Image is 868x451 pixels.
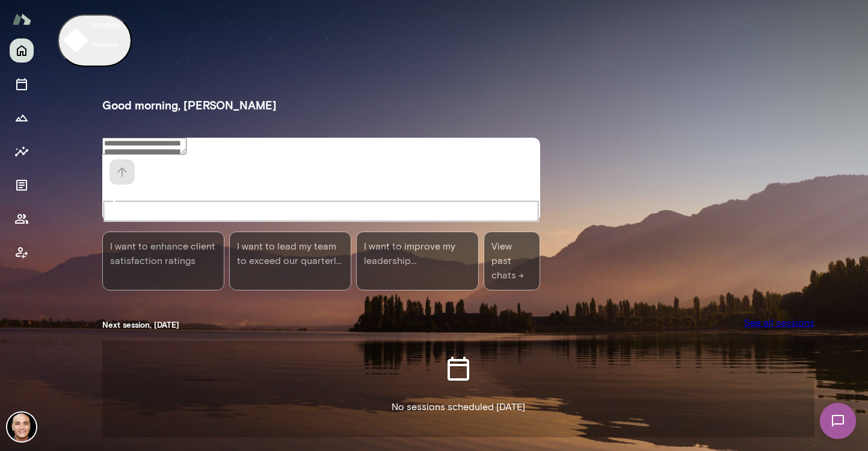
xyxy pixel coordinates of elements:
[10,140,34,164] button: Insights
[7,413,36,441] img: James Menezes
[10,72,34,96] button: Sessions
[12,8,31,31] img: Mento
[102,232,224,290] div: I want to enhance client satisfaction ratings
[93,20,121,29] span: Mindset
[364,239,470,268] span: I want to improve my leadership communication skills
[229,232,351,290] div: I want to lead my team to exceed our quarterly goals
[10,173,34,197] button: Documents
[10,106,34,130] button: Growth Plan
[356,232,478,290] div: I want to improve my leadership communication skills
[10,241,34,265] button: Client app
[392,400,525,414] p: No sessions scheduled [DATE]
[102,97,814,114] h3: Good morning, [PERSON_NAME]
[237,239,343,268] span: I want to lead my team to exceed our quarterly goals
[744,316,814,330] a: See all sessions
[102,319,179,331] h5: Next session, [DATE]
[93,42,121,48] h6: reflective
[10,207,34,231] button: Members
[10,38,34,63] button: Home
[484,232,540,290] span: View past chats ->
[58,14,132,67] button: Mindsetreflective
[64,28,88,52] img: mindset
[110,239,217,268] span: I want to enhance client satisfaction ratings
